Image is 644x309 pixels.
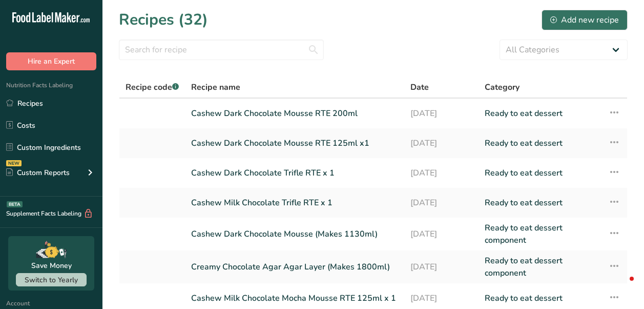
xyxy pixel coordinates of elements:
[485,162,595,184] a: Ready to eat dessert
[410,162,472,184] a: [DATE]
[6,52,96,70] button: Hire an Expert
[191,162,398,184] a: Cashew Dark Chocolate Trifle RTE x 1
[191,192,398,214] a: Cashew Milk Chocolate Trifle RTE x 1
[485,132,595,154] a: Ready to eat dessert
[191,81,240,93] span: Recipe name
[191,222,398,246] a: Cashew Dark Chocolate Mousse (Makes 1130ml)
[126,82,179,93] span: Recipe code
[119,8,208,31] h1: Recipes (32)
[31,260,72,271] div: Save Money
[609,274,634,299] iframe: Intercom live chat
[550,14,619,26] div: Add new recipe
[6,160,22,166] div: NEW
[410,192,472,214] a: [DATE]
[25,275,78,285] span: Switch to Yearly
[191,103,398,124] a: Cashew Dark Chocolate Mousse RTE 200ml
[410,287,472,309] a: [DATE]
[410,222,472,246] a: [DATE]
[16,273,87,286] button: Switch to Yearly
[485,222,595,246] a: Ready to eat dessert component
[485,255,595,279] a: Ready to eat dessert component
[191,287,398,309] a: Cashew Milk Chocolate Mocha Mousse RTE 125ml x 1
[119,40,324,60] input: Search for recipe
[6,167,70,178] div: Custom Reports
[542,10,628,30] button: Add new recipe
[7,201,23,207] div: BETA
[410,132,472,154] a: [DATE]
[191,132,398,154] a: Cashew Dark Chocolate Mousse RTE 125ml x1
[485,81,520,93] span: Category
[485,103,595,124] a: Ready to eat dessert
[191,255,398,279] a: Creamy Chocolate Agar Agar Layer (Makes 1800ml)
[410,103,472,124] a: [DATE]
[410,81,429,93] span: Date
[410,255,472,279] a: [DATE]
[485,287,595,309] a: Ready to eat dessert
[485,192,595,214] a: Ready to eat dessert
